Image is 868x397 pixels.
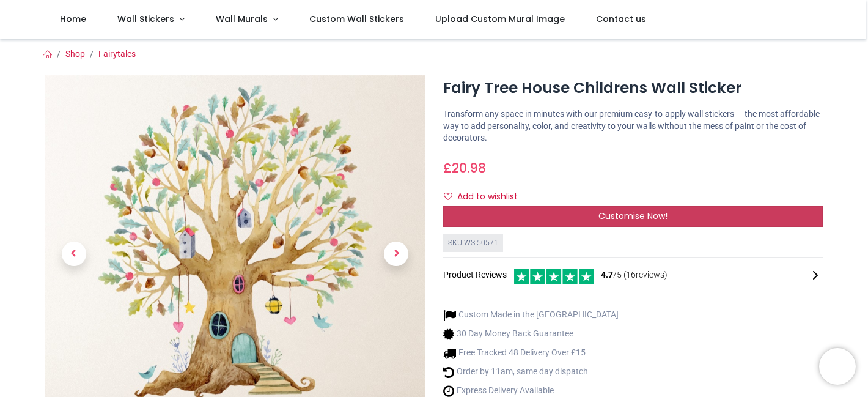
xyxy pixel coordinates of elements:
p: Transform any space in minutes with our premium easy-to-apply wall stickers — the most affordable... [443,108,823,144]
span: Previous [62,242,86,266]
span: Upload Custom Mural Image [435,13,565,25]
span: Customise Now! [598,210,668,222]
span: Home [60,13,86,25]
span: Wall Stickers [117,13,174,25]
span: 20.98 [452,159,486,177]
li: 30 Day Money Back Guarantee [443,328,619,341]
span: Next [384,242,408,266]
a: Previous [45,129,102,379]
a: Shop [65,49,85,59]
span: Wall Murals [216,13,268,25]
span: /5 ( 16 reviews) [601,269,668,281]
span: Contact us [596,13,646,25]
span: Custom Wall Stickers [309,13,404,25]
span: £ [443,159,486,177]
button: Add to wishlistAdd to wishlist [443,187,528,207]
div: Product Reviews [443,267,823,284]
span: 4.7 [601,270,613,280]
a: Next [368,129,425,379]
div: SKU: WS-50571 [443,234,503,252]
li: Custom Made in the [GEOGRAPHIC_DATA] [443,309,619,322]
h1: Fairy Tree House Childrens Wall Sticker [443,78,823,98]
i: Add to wishlist [444,192,452,201]
a: Fairytales [98,49,136,59]
iframe: Brevo live chat [819,348,856,385]
li: Free Tracked 48 Delivery Over £15 [443,347,619,360]
li: Order by 11am, same day dispatch [443,366,619,379]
